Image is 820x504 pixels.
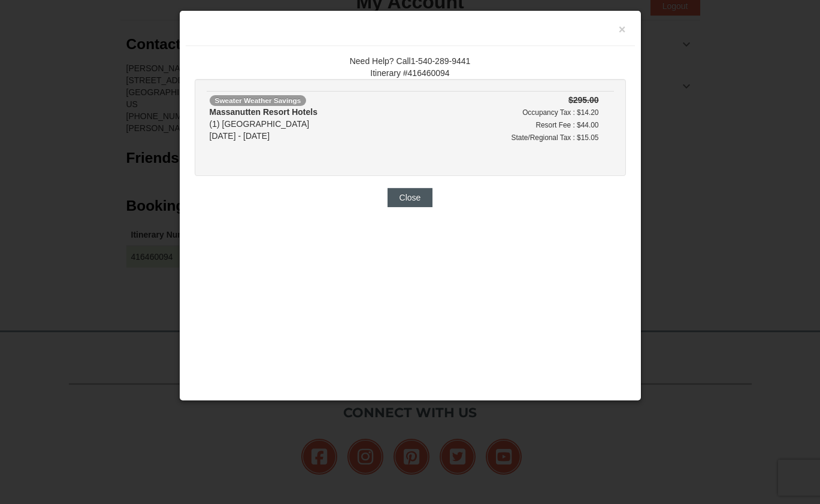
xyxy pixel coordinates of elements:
strike: $295.00 [568,95,599,105]
small: Occupancy Tax : $14.20 [522,108,598,117]
button: × [619,23,626,35]
span: Sweater Weather Savings [210,95,307,106]
strong: Massanutten Resort Hotels [210,107,317,117]
div: (1) [GEOGRAPHIC_DATA] [DATE] - [DATE] [210,106,416,142]
small: State/Regional Tax : $15.05 [512,133,599,142]
small: Resort Fee : $44.00 [535,121,598,129]
button: Close [388,188,433,207]
div: Need Help? Call1-540-289-9441 Itinerary #416460094 [195,55,626,79]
